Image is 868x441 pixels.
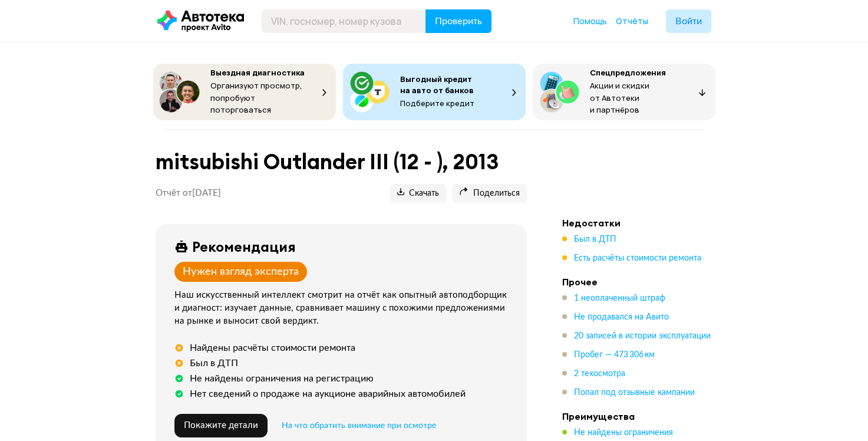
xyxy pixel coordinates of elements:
[192,238,296,255] div: Рекомендация
[174,414,268,437] button: Покажите детали
[574,389,695,397] span: Попал под отзывные кампании
[574,235,616,243] span: Был в ДТП
[435,17,482,26] span: Проверить
[425,9,491,33] button: Проверить
[397,188,439,199] span: Скачать
[459,188,520,199] span: Поделиться
[574,332,711,340] span: 20 записей в истории эксплуатации
[190,388,466,400] div: Нет сведений о продаже на аукционе аварийных автомобилей
[174,289,513,328] div: Наш искусственный интеллект смотрит на отчёт как опытный автоподборщик и диагност: изучает данные...
[675,17,702,26] span: Войти
[573,15,607,27] a: Помощь
[343,64,526,120] button: Выгодный кредит на авто от банковПодберите кредит
[574,313,669,321] span: Не продавался на Авито
[574,351,655,359] span: Пробег — 473 306 км
[282,422,436,430] span: На что обратить внимание при осмотре
[533,64,715,120] button: СпецпредложенияАкции и скидки от Автотеки и партнёров
[262,9,426,33] input: VIN, госномер, номер кузова
[574,294,665,302] span: 1 неоплаченный штраф
[562,410,727,422] h4: Преимущества
[574,254,701,262] span: Есть расчёты стоимости ремонта
[574,370,625,378] span: 2 техосмотра
[452,184,527,203] button: Поделиться
[590,80,649,115] span: Акции и скидки от Автотеки и партнёров
[400,98,474,108] span: Подберите кредит
[573,15,607,27] span: Помощь
[562,217,727,229] h4: Недостатки
[666,9,711,33] button: Войти
[210,67,305,78] span: Выездная диагностика
[190,373,374,384] div: Не найдены ограничения на регистрацию
[183,265,299,278] div: Нужен взгляд эксперта
[616,15,648,27] a: Отчёты
[190,357,238,369] div: Был в ДТП
[190,342,355,354] div: Найдены расчёты стоимости ремонта
[616,15,648,27] span: Отчёты
[590,67,666,78] span: Спецпредложения
[562,276,727,288] h4: Прочее
[210,80,302,115] span: Организуют просмотр, попробуют поторговаться
[153,64,336,120] button: Выездная диагностикаОрганизуют просмотр, попробуют поторговаться
[400,74,474,96] span: Выгодный кредит на авто от банков
[390,184,446,203] button: Скачать
[156,149,527,175] h1: mitsubishi Outlander III (12 - ), 2013
[184,421,258,430] span: Покажите детали
[156,187,221,199] p: Отчёт от [DATE]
